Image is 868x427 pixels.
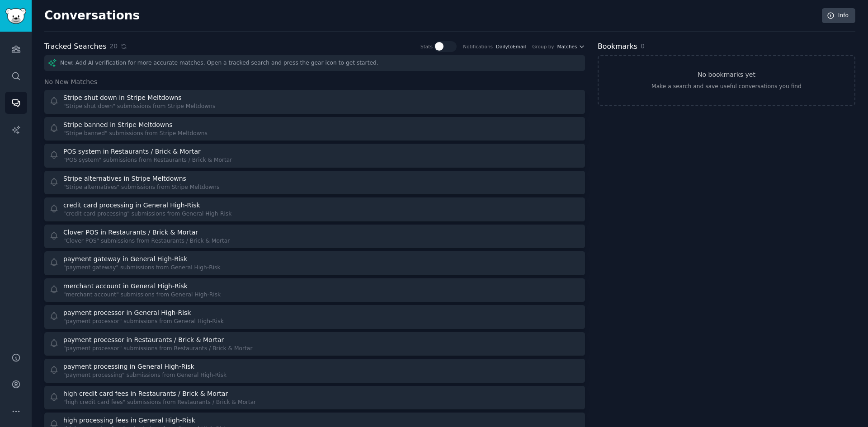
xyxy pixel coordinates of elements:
div: "payment gateway" submissions from General High-Risk [63,264,221,272]
a: No bookmarks yetMake a search and save useful conversations you find [598,55,855,106]
div: credit card processing in General High-Risk [63,201,200,210]
h2: Tracked Searches [44,41,106,52]
h2: Conversations [44,9,140,23]
div: POS system in Restaurants / Brick & Mortar [63,147,201,156]
button: Matches [557,43,585,50]
div: payment processor in General High-Risk [63,308,191,318]
span: 0 [641,42,645,50]
div: New: Add AI verification for more accurate matches. Open a tracked search and press the gear icon... [44,55,585,71]
div: "payment processor" submissions from Restaurants / Brick & Mortar [63,345,252,353]
div: Stripe alternatives in Stripe Meltdowns [63,174,186,183]
div: "Stripe shut down" submissions from Stripe Meltdowns [63,103,215,111]
a: payment processing in General High-Risk"payment processing" submissions from General High-Risk [44,359,585,383]
div: "Clover POS" submissions from Restaurants / Brick & Mortar [63,237,230,245]
div: payment gateway in General High-Risk [63,254,187,264]
h3: No bookmarks yet [698,70,755,80]
div: "payment processing" submissions from General High-Risk [63,371,226,380]
a: merchant account in General High-Risk"merchant account" submissions from General High-Risk [44,278,585,302]
span: 20 [109,42,118,51]
div: "payment processor" submissions from General High-Risk [63,318,224,326]
a: Clover POS in Restaurants / Brick & Mortar"Clover POS" submissions from Restaurants / Brick & Mortar [44,225,585,249]
div: "merchant account" submissions from General High-Risk [63,291,221,299]
h2: Bookmarks [598,41,637,52]
div: Clover POS in Restaurants / Brick & Mortar [63,228,198,237]
div: Notifications [463,43,493,50]
a: DailytoEmail [496,44,526,49]
img: GummySearch logo [5,8,26,24]
div: Stripe banned in Stripe Meltdowns [63,120,172,130]
div: payment processor in Restaurants / Brick & Mortar [63,335,224,345]
div: "POS system" submissions from Restaurants / Brick & Mortar [63,156,232,164]
a: payment gateway in General High-Risk"payment gateway" submissions from General High-Risk [44,251,585,275]
div: Make a search and save useful conversations you find [651,83,802,91]
a: POS system in Restaurants / Brick & Mortar"POS system" submissions from Restaurants / Brick & Mortar [44,144,585,168]
a: Info [822,8,855,23]
a: payment processor in Restaurants / Brick & Mortar"payment processor" submissions from Restaurants... [44,332,585,356]
div: "credit card processing" submissions from General High-Risk [63,210,231,218]
div: merchant account in General High-Risk [63,282,188,291]
a: Stripe shut down in Stripe Meltdowns"Stripe shut down" submissions from Stripe Meltdowns [44,90,585,114]
a: credit card processing in General High-Risk"credit card processing" submissions from General High... [44,197,585,221]
span: No New Matches [44,77,97,87]
a: payment processor in General High-Risk"payment processor" submissions from General High-Risk [44,305,585,329]
div: payment processing in General High-Risk [63,362,194,371]
span: Matches [557,43,577,50]
div: Stats [420,43,433,50]
div: high processing fees in General High-Risk [63,416,195,425]
div: "high credit card fees" submissions from Restaurants / Brick & Mortar [63,399,256,407]
div: Stripe shut down in Stripe Meltdowns [63,93,182,103]
div: Group by [532,43,554,50]
a: Stripe alternatives in Stripe Meltdowns"Stripe alternatives" submissions from Stripe Meltdowns [44,171,585,195]
div: high credit card fees in Restaurants / Brick & Mortar [63,389,228,399]
div: "Stripe alternatives" submissions from Stripe Meltdowns [63,183,219,192]
a: Stripe banned in Stripe Meltdowns"Stripe banned" submissions from Stripe Meltdowns [44,117,585,141]
div: "Stripe banned" submissions from Stripe Meltdowns [63,130,208,138]
a: high credit card fees in Restaurants / Brick & Mortar"high credit card fees" submissions from Res... [44,386,585,410]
